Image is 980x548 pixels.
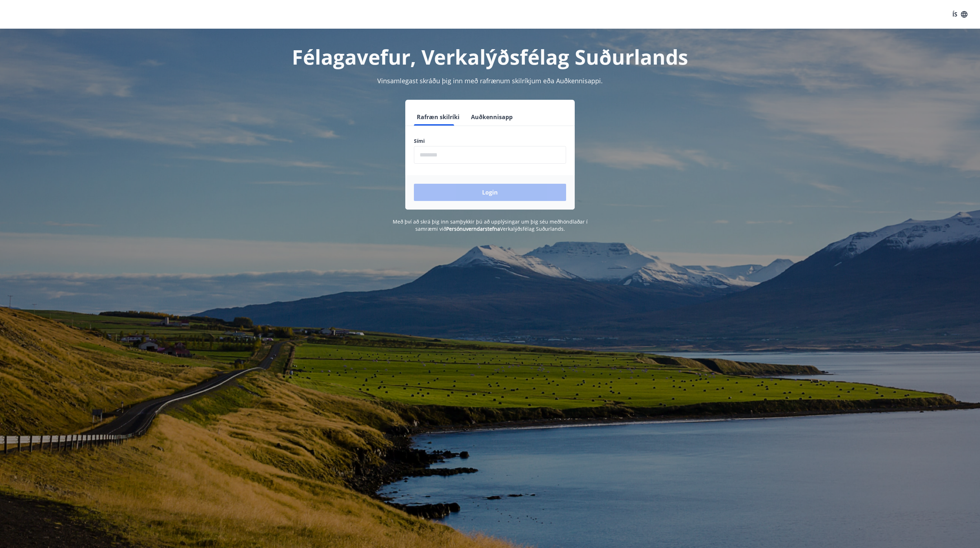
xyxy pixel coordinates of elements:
span: Vinsamlegast skráðu þig inn með rafrænum skilríkjum eða Auðkennisappi. [377,76,603,85]
button: ÍS [948,8,971,21]
button: Rafræn skilríki [414,108,462,126]
label: Sími [414,137,566,145]
h1: Félagavefur, Verkalýðsfélag Suðurlands [240,43,740,70]
a: Persónuverndarstefna [446,225,500,232]
button: Auðkennisapp [468,108,515,126]
span: Með því að skrá þig inn samþykkir þú að upplýsingar um þig séu meðhöndlaðar í samræmi við Verkalý... [393,218,588,232]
